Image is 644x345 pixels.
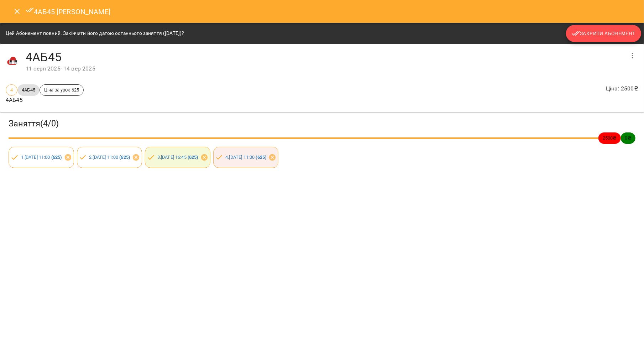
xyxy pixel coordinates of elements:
span: Закрити Абонемент [572,29,635,38]
span: 4АБ45 [17,87,40,93]
div: 3.[DATE] 16:45 (625) [145,147,210,168]
a: 4.[DATE] 11:00 (625) [225,155,266,160]
a: 1.[DATE] 11:00 (625) [21,155,62,160]
span: Ціна за урок 625 [40,87,83,93]
div: Цей Абонемент повний. Закінчити його датою останнього заняття ([DATE])? [6,27,184,40]
span: 4 [6,87,17,93]
a: 2.[DATE] 11:00 (625) [89,155,130,160]
span: 0 ₴ [621,135,635,141]
b: ( 625 ) [51,155,62,160]
h4: 4АБ45 [26,50,624,64]
b: ( 625 ) [256,155,267,160]
div: 4.[DATE] 11:00 (625) [213,147,279,168]
button: Закрити Абонемент [566,25,641,42]
span: 2500 ₴ [598,135,621,141]
p: 4АБ45 [6,96,84,104]
button: Close [9,3,26,20]
b: ( 625 ) [188,155,198,160]
div: 11 серп 2025 - 14 вер 2025 [26,64,624,73]
b: ( 625 ) [119,155,130,160]
a: 3.[DATE] 16:45 (625) [157,155,198,160]
img: 42377b0de29e0fb1f7aad4b12e1980f7.jpeg [6,54,20,68]
div: 2.[DATE] 11:00 (625) [77,147,142,168]
h3: Заняття ( 4 / 0 ) [9,118,635,129]
p: Ціна : 2500 ₴ [606,84,638,93]
h6: 4АБ45 [PERSON_NAME] [26,6,110,17]
div: 1.[DATE] 11:00 (625) [9,147,74,168]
